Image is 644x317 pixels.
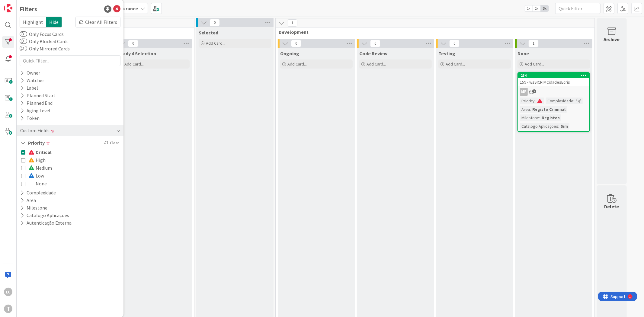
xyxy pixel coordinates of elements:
span: None [28,180,47,187]
div: Complexidade [546,98,573,104]
span: High [28,156,46,164]
a: 234159 - wsSICRIMCidadesEcrisMPPriority:Complexidade:Area:Registo CriminalMilestone:RegistosCatal... [517,72,590,132]
button: Only Focus Cards [20,31,27,37]
span: 0 [291,40,301,47]
div: Catalogo Aplicações [520,123,558,130]
div: 234 [521,73,589,78]
span: Testing [438,50,455,56]
div: Registos [540,114,561,121]
span: Add Card... [287,61,307,67]
div: LC [4,288,12,296]
div: Clear [103,139,120,147]
span: 0 [449,40,460,47]
button: Autenticação Externa [20,219,72,227]
label: Only Mirrored Cards [20,45,70,52]
span: Development [279,29,587,35]
input: Quick Filter... [20,55,120,66]
span: : [530,106,531,113]
div: Clear All Filters [75,17,120,27]
div: Priority [520,98,535,104]
span: Medium [28,164,52,172]
div: Planned Start [20,92,56,99]
span: : [558,123,559,130]
span: Add Card... [367,61,386,67]
div: Registo Criminal [531,106,567,113]
div: Delete [604,203,619,210]
div: 234 [518,73,589,78]
span: Done [517,50,529,56]
div: Planned End [20,99,53,107]
span: 1 [287,19,297,27]
span: 3 [532,89,536,93]
span: Add Card... [446,61,465,67]
span: : [535,98,536,104]
div: Token [20,114,40,122]
div: 234159 - wsSICRIMCidadesEcris [518,73,589,86]
span: Add Card... [525,61,544,67]
button: Priority [20,139,45,147]
button: Catalogo Aplicações [20,212,70,219]
span: 1x [524,5,533,11]
div: Filters [20,5,37,14]
div: Archive [604,36,620,43]
span: 2x [533,5,541,11]
div: Aging Level [20,107,51,114]
span: Add Card... [206,40,225,46]
span: : [573,98,574,104]
span: Hide [46,17,62,27]
span: 1 [528,40,539,47]
span: Support [13,1,27,8]
button: Low [21,172,44,180]
button: Critical [21,148,52,156]
button: None [21,180,47,187]
button: Complexidade [20,189,56,197]
span: 0 [210,19,220,26]
label: Only Blocked Cards [20,38,69,45]
input: Quick Filter... [555,3,601,14]
div: 1 [31,2,33,7]
span: 0 [370,40,380,47]
div: MP [518,88,589,96]
img: Visit kanbanzone.com [4,4,12,12]
div: T [4,305,12,313]
span: 0 [128,40,138,47]
span: Ongoing [280,50,299,56]
span: Low [28,172,44,180]
span: Highlight [20,17,46,27]
button: Milestone [20,204,48,212]
span: 3x [541,5,549,11]
span: Add Card... [124,61,144,67]
button: Only Blocked Cards [20,38,27,44]
div: Sim [559,123,569,130]
div: Milestone [520,114,539,121]
label: Only Focus Cards [20,30,64,38]
span: Critical [28,148,52,156]
div: Label [20,84,39,92]
span: Selected [199,30,218,36]
div: Custom Fields [20,127,50,134]
span: : [539,114,540,121]
button: Area [20,197,37,204]
div: MP [520,88,528,96]
div: Owner [20,69,41,77]
div: Watcher [20,77,45,84]
button: High [21,156,46,164]
button: Only Mirrored Cards [20,46,27,52]
span: Code Review [359,50,387,56]
div: Area [520,106,530,113]
span: Ready 4 Selection [117,50,156,56]
div: 159 - wsSICRIMCidadesEcris [518,78,589,86]
button: Medium [21,164,52,172]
